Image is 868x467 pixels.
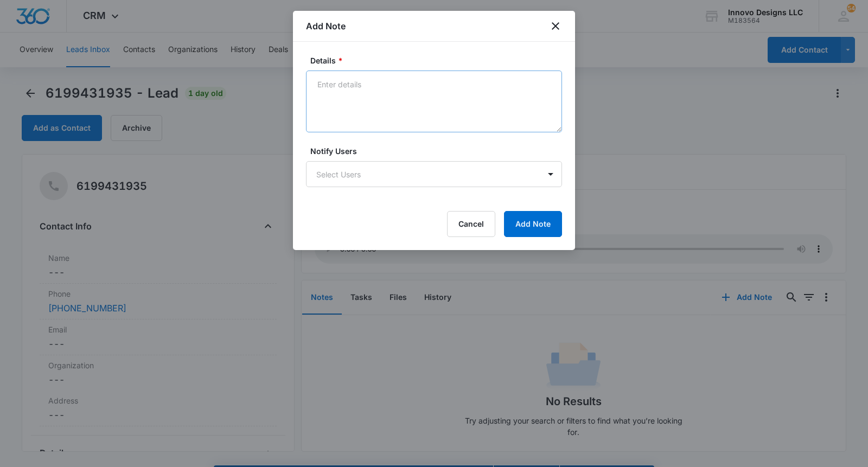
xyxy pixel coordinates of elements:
[306,20,346,33] h1: Add Note
[447,211,495,237] button: Cancel
[549,20,562,33] button: close
[504,211,562,237] button: Add Note
[310,55,566,66] label: Details
[310,145,566,157] label: Notify Users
